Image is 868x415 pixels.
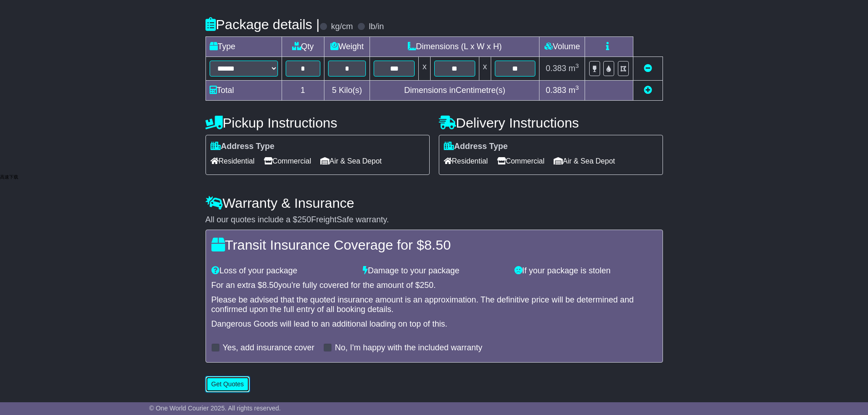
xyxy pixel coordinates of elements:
button: Get Quotes [205,376,250,392]
td: Kilo(s) [324,81,370,101]
span: 0.383 [546,64,566,73]
div: If your package is stolen [510,266,662,276]
td: Dimensions (L x W x H) [370,37,539,57]
td: Dimensions in Centimetre(s) [370,81,539,101]
div: For an extra $ you're fully covered for the amount of $ . [211,281,657,291]
span: 8.50 [262,281,278,290]
span: 8.50 [424,237,451,252]
h4: Delivery Instructions [439,115,663,130]
span: Commercial [264,154,311,168]
sup: 3 [575,62,579,69]
span: Air & Sea Depot [320,154,382,168]
span: m [569,86,579,95]
h4: Transit Insurance Coverage for $ [211,237,657,252]
div: All our quotes include a $ FreightSafe warranty. [205,215,663,225]
a: Add new item [644,86,652,95]
td: Type [205,37,282,57]
span: 250 [298,215,311,224]
span: Air & Sea Depot [554,154,615,168]
h4: Package details | [205,17,320,32]
label: kg/cm [331,22,353,32]
td: Weight [324,37,370,57]
h4: Pickup Instructions [205,115,430,130]
label: Address Type [211,142,275,152]
div: Loss of your package [207,266,359,276]
td: 1 [282,81,324,101]
span: Residential [444,154,488,168]
td: x [479,57,491,81]
span: 5 [332,86,336,95]
td: Total [205,81,282,101]
span: 0.383 [546,86,566,95]
label: lb/in [369,22,384,32]
h4: Warranty & Insurance [205,195,663,210]
label: Address Type [444,142,508,152]
td: Qty [282,37,324,57]
div: Dangerous Goods will lead to an additional loading on top of this. [211,319,657,329]
label: No, I'm happy with the included warranty [335,343,483,353]
span: © One World Courier 2025. All rights reserved. [149,405,281,412]
span: Residential [211,154,255,168]
a: Remove this item [644,64,652,73]
div: Please be advised that the quoted insurance amount is an approximation. The definitive price will... [211,295,657,315]
span: 250 [420,281,433,290]
div: Damage to your package [358,266,510,276]
span: m [569,64,579,73]
span: Commercial [497,154,544,168]
sup: 3 [575,84,579,91]
label: Yes, add insurance cover [223,343,314,353]
td: x [419,57,431,81]
td: Volume [539,37,585,57]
